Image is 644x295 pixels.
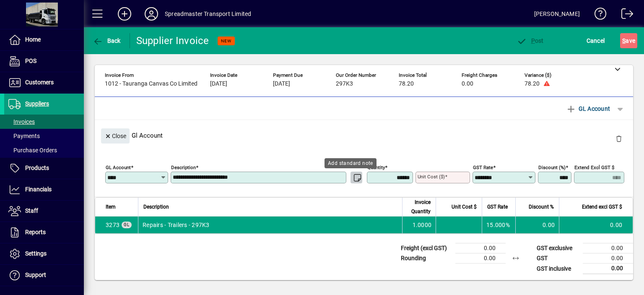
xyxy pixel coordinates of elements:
[8,133,40,139] span: Payments
[111,6,138,21] button: Add
[532,253,583,264] td: GST
[584,33,607,48] button: Cancel
[8,147,57,154] span: Purchase Orders
[93,37,121,44] span: Back
[402,217,436,233] td: 1.0000
[165,7,251,21] div: Spreadmaster Transport Limited
[609,135,629,142] app-page-header-button: Delete
[515,217,559,233] td: 0.00
[124,222,130,227] span: GL
[104,129,126,143] span: Close
[399,81,414,87] span: 78.20
[171,164,196,170] mat-label: Description
[105,81,197,87] span: 1012 - Tauranga Canvas Co Limited
[4,243,84,264] a: Settings
[583,253,633,264] td: 0.00
[25,229,46,235] span: Reports
[25,164,49,171] span: Products
[529,202,554,211] span: Discount %
[622,34,635,47] span: ave
[397,243,455,253] td: Freight (excl GST)
[138,217,402,233] td: Repairs - Trailers - 297K3
[106,221,119,229] span: Repairs - Trailers
[559,217,633,233] td: 0.00
[95,120,633,151] div: Gl Account
[583,243,633,253] td: 0.00
[418,174,445,180] mat-label: Unit Cost ($)
[4,29,84,50] a: Home
[210,81,227,87] span: [DATE]
[517,37,544,44] span: ost
[4,222,84,243] a: Reports
[4,265,84,286] a: Support
[582,202,622,211] span: Extend excl GST $
[534,7,580,21] div: [PERSON_NAME]
[25,186,52,193] span: Financials
[106,164,131,170] mat-label: GL Account
[455,243,506,253] td: 0.00
[574,164,614,170] mat-label: Extend excl GST $
[487,202,508,211] span: GST Rate
[587,34,605,47] span: Cancel
[25,79,54,86] span: Customers
[462,81,473,87] span: 0.00
[25,100,49,107] span: Suppliers
[25,250,47,257] span: Settings
[336,81,353,87] span: 297K3
[101,128,130,144] button: Close
[531,37,535,44] span: P
[4,51,84,72] a: POS
[325,158,377,168] div: Add standard note
[615,2,634,29] a: Logout
[620,33,637,48] button: Save
[514,33,546,48] button: Post
[25,272,46,278] span: Support
[4,72,84,93] a: Customers
[25,36,41,43] span: Home
[4,179,84,200] a: Financials
[532,264,583,274] td: GST inclusive
[4,201,84,222] a: Staff
[99,132,132,139] app-page-header-button: Close
[455,253,506,264] td: 0.00
[273,81,290,87] span: [DATE]
[138,6,165,21] button: Profile
[583,264,633,274] td: 0.00
[221,38,231,44] span: NEW
[4,158,84,179] a: Products
[25,57,36,64] span: POS
[84,33,130,48] app-page-header-button: Back
[622,37,626,44] span: S
[609,128,629,149] button: Delete
[473,164,493,170] mat-label: GST rate
[525,81,540,87] span: 78.20
[452,202,477,211] span: Unit Cost $
[532,243,583,253] td: GST exclusive
[143,202,169,211] span: Description
[4,129,84,143] a: Payments
[4,115,84,129] a: Invoices
[588,2,607,29] a: Knowledge Base
[25,207,38,214] span: Staff
[4,143,84,157] a: Purchase Orders
[106,202,116,211] span: Item
[538,164,566,170] mat-label: Discount (%)
[482,217,515,233] td: 15.000%
[91,33,123,48] button: Back
[397,253,455,264] td: Rounding
[136,34,209,47] div: Supplier Invoice
[408,198,431,216] span: Invoice Quantity
[8,118,35,125] span: Invoices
